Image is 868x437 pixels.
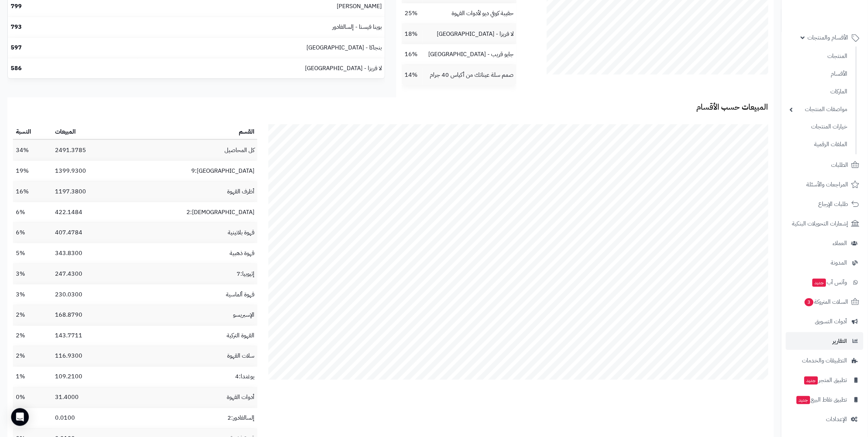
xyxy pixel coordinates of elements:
[786,273,864,291] a: وآتس آبجديد
[13,367,52,387] td: 1%
[831,258,847,268] span: المدونة
[786,101,851,117] a: مواصفات المنتجات
[52,223,120,243] td: 407.4784
[808,32,848,43] span: الأقسام والمنتجات
[786,391,864,409] a: تطبيق نقاط البيعجديد
[52,140,120,161] td: 2491.3785
[804,376,818,385] span: جديد
[786,254,864,272] a: المدونة
[120,408,257,429] td: إلسالفادور:2
[120,140,257,161] td: كل المحاصيل
[52,326,120,346] td: 143.7711
[11,2,22,11] b: 799
[786,215,864,233] a: إشعارات التحويلات البنكية
[13,346,52,367] td: 2%
[831,160,848,170] span: الطلبات
[120,346,257,367] td: سلات القهوة
[786,410,864,428] a: الإعدادات
[13,140,52,161] td: 34%
[786,352,864,369] a: التطبيقات والخدمات
[52,305,120,326] td: 168.8790
[402,65,423,85] td: 14%
[120,243,257,264] td: قهوة ذهبية
[120,326,257,346] td: القهوة التركية
[52,243,120,264] td: 343.8300
[120,264,257,284] td: إثيوبيا:7
[120,285,257,305] td: قهوة ألماسية
[13,161,52,181] td: 19%
[423,3,517,24] td: حقيبة كوفي ديو لأدوات القهوة
[786,313,864,330] a: أدوات التسويق
[786,176,864,193] a: المراجعات والأسئلة
[786,293,864,311] a: السلات المتروكة3
[786,195,864,213] a: طلبات الإرجاع
[120,223,257,243] td: قهوة بلاتينية
[423,44,517,65] td: جايو قريب - [GEOGRAPHIC_DATA]
[819,199,848,209] span: طلبات الإرجاع
[833,336,847,346] span: التقارير
[402,44,423,65] td: 16%
[13,285,52,305] td: 3%
[52,202,120,223] td: 422.1484
[786,234,864,252] a: العملاء
[797,396,810,404] span: جديد
[52,161,120,181] td: 1399.9300
[786,332,864,350] a: التقارير
[120,161,257,181] td: [GEOGRAPHIC_DATA]:9
[13,223,52,243] td: 6%
[833,238,847,248] span: العملاء
[11,23,22,31] b: 793
[13,305,52,326] td: 2%
[826,414,847,424] span: الإعدادات
[804,297,848,307] span: السلات المتروكة
[423,65,517,85] td: صمم سلة عيناتك من أكياس 40 جرام
[13,408,52,429] td: 0%
[786,66,851,82] a: الأقسام
[786,137,851,152] a: الملفات الرقمية
[13,125,52,140] th: النسبة
[52,388,120,408] td: 31.4000
[52,182,120,202] td: 1197.3800
[13,388,52,408] td: 0%
[13,264,52,284] td: 3%
[138,58,385,79] td: لا فريزا - [GEOGRAPHIC_DATA]
[13,182,52,202] td: 16%
[786,371,864,389] a: تطبيق المتجرجديد
[52,285,120,305] td: 230.0300
[786,119,851,135] a: خيارات المنتجات
[138,38,385,58] td: بنجاكا - [GEOGRAPHIC_DATA]
[805,298,814,306] span: 3
[120,202,257,223] td: [DEMOGRAPHIC_DATA]:2
[818,21,861,36] img: logo-2.png
[120,305,257,326] td: الإسبريسو
[13,202,52,223] td: 6%
[786,84,851,100] a: الماركات
[786,156,864,174] a: الطلبات
[52,408,120,429] td: 0.0100
[11,408,29,426] div: Open Intercom Messenger
[11,64,22,73] b: 586
[402,24,423,44] td: 18%
[52,125,120,140] th: المبيعات
[138,17,385,37] td: بوينا فيستا - إلسالفادور
[813,279,826,287] span: جديد
[402,3,423,24] td: 25%
[11,43,22,52] b: 597
[802,355,847,366] span: التطبيقات والخدمات
[52,346,120,367] td: 116.9300
[423,24,517,44] td: لا فريزا - [GEOGRAPHIC_DATA]
[815,316,847,327] span: أدوات التسويق
[804,375,847,385] span: تطبيق المتجر
[786,48,851,64] a: المنتجات
[13,326,52,346] td: 2%
[120,182,257,202] td: أظرف القهوة
[812,277,847,288] span: وآتس آب
[120,367,257,387] td: يوغندا:4
[796,395,847,405] span: تطبيق نقاط البيع
[807,179,848,190] span: المراجعات والأسئلة
[792,218,848,229] span: إشعارات التحويلات البنكية
[120,388,257,408] td: أدوات القهوة
[52,367,120,387] td: 109.2100
[52,264,120,284] td: 247.4300
[13,103,768,111] h3: المبيعات حسب الأقسام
